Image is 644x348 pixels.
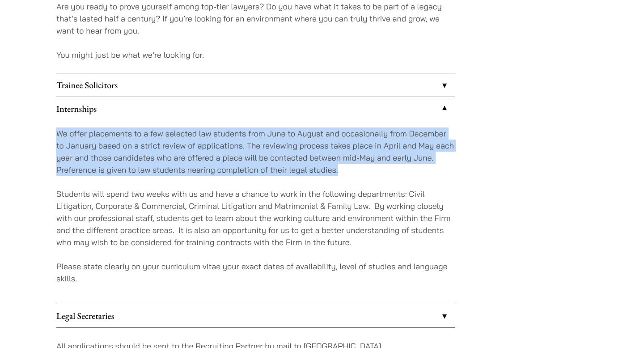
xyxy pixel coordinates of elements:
[56,260,455,284] p: Please state clearly on your curriculum vitae your exact dates of availability, level of studies ...
[56,188,455,248] p: Students will spend two weeks with us and have a chance to work in the following departments: Civ...
[56,49,455,61] p: You might just be what we’re looking for.
[56,304,455,327] a: Legal Secretaries
[56,127,455,176] p: We offer placements to a few selected law students from June to August and occasionally from Dece...
[56,120,455,304] div: Internships
[56,97,455,120] a: Internships
[56,0,455,37] p: Are you ready to prove yourself among top-tier lawyers? Do you have what it takes to be part of a...
[56,73,455,97] a: Trainee Solicitors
